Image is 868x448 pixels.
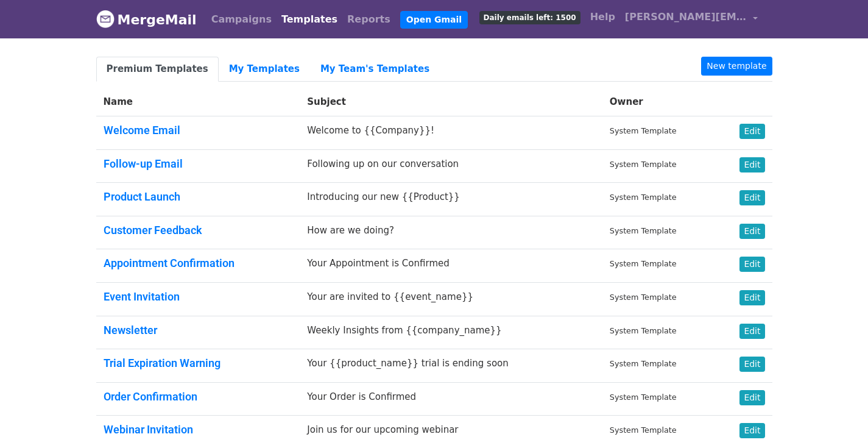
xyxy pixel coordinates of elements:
[585,5,620,29] a: Help
[479,11,580,24] span: Daily emails left: 1500
[739,290,764,305] a: Edit
[701,57,772,76] a: New template
[300,316,602,349] td: Weekly Insights from {{company_name}}
[739,390,764,405] a: Edit
[475,5,585,29] a: Daily emails left: 1500
[96,57,219,82] a: Premium Templates
[300,349,602,383] td: Your {{product_name}} trial is ending soon
[104,190,180,203] a: Product Launch
[300,183,602,216] td: Introducing our new {{Product}}
[625,10,747,24] span: [PERSON_NAME][EMAIL_ADDRESS][PERSON_NAME][DOMAIN_NAME]
[300,382,602,416] td: Your Order is Confirmed
[104,157,183,170] a: Follow-up Email
[610,126,677,135] small: System Template
[610,226,677,235] small: System Template
[104,324,157,336] a: Newsletter
[739,157,764,172] a: Edit
[310,57,440,82] a: My Team's Templates
[104,290,180,303] a: Event Invitation
[96,10,115,28] img: MergeMail logo
[739,190,764,205] a: Edit
[104,390,197,403] a: Order Confirmation
[602,88,716,116] th: Owner
[104,423,193,436] a: Webinar Invitation
[739,224,764,239] a: Edit
[610,393,677,402] small: System Template
[104,224,202,236] a: Customer Feedback
[610,425,677,435] small: System Template
[739,257,764,272] a: Edit
[739,357,764,372] a: Edit
[610,293,677,302] small: System Template
[739,124,764,139] a: Edit
[300,282,602,316] td: Your are invited to {{event_name}}
[400,11,468,29] a: Open Gmail
[610,359,677,368] small: System Template
[610,160,677,169] small: System Template
[206,7,277,32] a: Campaigns
[300,149,602,183] td: Following up on our conversation
[300,88,602,116] th: Subject
[739,423,764,438] a: Edit
[610,326,677,335] small: System Template
[300,116,602,150] td: Welcome to {{Company}}!
[610,193,677,202] small: System Template
[300,216,602,249] td: How are we doing?
[104,357,221,369] a: Trial Expiration Warning
[96,7,197,32] a: MergeMail
[104,257,235,269] a: Appointment Confirmation
[104,124,180,137] a: Welcome Email
[610,259,677,268] small: System Template
[620,5,763,34] a: [PERSON_NAME][EMAIL_ADDRESS][PERSON_NAME][DOMAIN_NAME]
[342,7,395,32] a: Reports
[219,57,310,82] a: My Templates
[96,88,300,116] th: Name
[277,7,342,32] a: Templates
[739,324,764,339] a: Edit
[300,249,602,283] td: Your Appointment is Confirmed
